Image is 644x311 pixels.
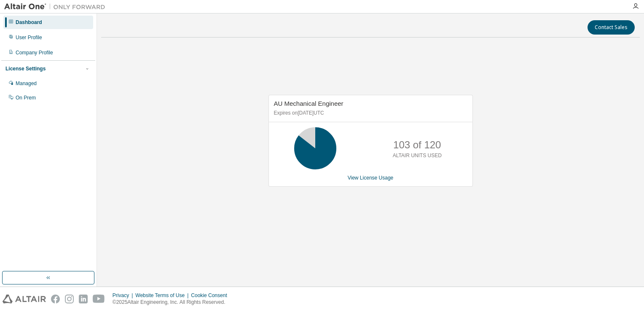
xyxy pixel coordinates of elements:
div: On Prem [16,94,36,101]
img: youtube.svg [93,295,105,303]
img: altair_logo.svg [3,295,46,303]
img: instagram.svg [65,295,74,303]
button: Contact Sales [588,20,635,35]
div: User Profile [16,34,42,41]
div: Company Profile [16,49,53,56]
div: Cookie Consent [191,292,232,299]
p: 103 of 120 [393,138,441,152]
p: ALTAIR UNITS USED [393,152,442,159]
a: View License Usage [348,175,394,181]
p: © 2025 Altair Engineering, Inc. All Rights Reserved. [113,299,232,306]
img: Altair One [4,3,110,11]
p: Expires on [DATE] UTC [274,110,465,117]
span: AU Mechanical Engineer [274,100,343,107]
div: Managed [16,80,37,87]
div: Dashboard [16,19,42,26]
div: License Settings [5,65,46,72]
div: Privacy [113,292,135,299]
img: facebook.svg [51,295,60,303]
div: Website Terms of Use [135,292,191,299]
img: linkedin.svg [79,295,88,303]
